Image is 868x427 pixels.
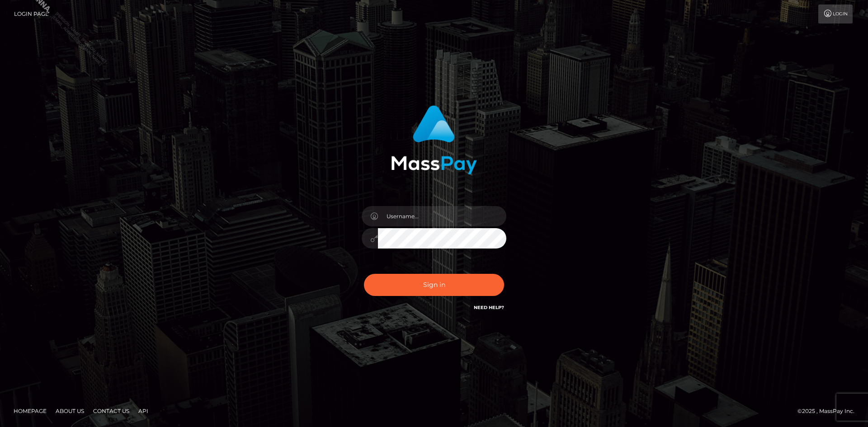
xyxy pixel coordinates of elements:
[52,404,88,418] a: About Us
[135,404,152,418] a: API
[378,206,506,226] input: Username...
[797,406,861,416] div: © 2025 , MassPay Inc.
[818,5,853,23] a: Login
[10,404,50,418] a: Homepage
[90,404,133,418] a: Contact Us
[474,305,504,310] a: Need Help?
[14,5,49,23] a: Login Page
[391,105,477,174] img: MassPay Login
[364,274,504,296] button: Sign in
